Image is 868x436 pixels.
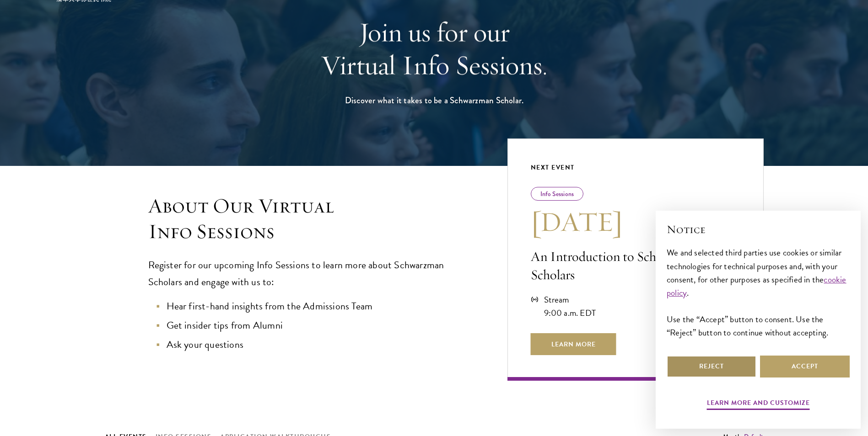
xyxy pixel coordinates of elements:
[507,138,764,381] a: Next Event Info Sessions [DATE] An Introduction to Schwarzman Scholars Stream 9:00 a.m. EDT Learn...
[760,356,850,378] button: Accept
[531,333,616,355] span: Learn More
[667,273,846,299] a: cookie policy
[531,162,740,173] div: Next Event
[157,317,471,334] li: Get insider tips from Alumni
[276,93,592,108] h1: Discover what it takes to be a Schwarzman Scholar.
[157,298,471,315] li: Hear first-hand insights from the Admissions Team
[531,187,583,201] div: Info Sessions
[531,205,740,238] h3: [DATE]
[148,193,471,245] h3: About Our Virtual Info Sessions
[544,306,596,319] div: 9:00 a.m. EDT
[667,246,850,339] div: We and selected third parties use cookies or similar technologies for technical purposes and, wit...
[531,247,740,284] p: An Introduction to Schwarzman Scholars
[148,257,471,291] p: Register for our upcoming Info Sessions to learn more about Schwarzman Scholars and engage with u...
[707,397,810,411] button: Learn more and customize
[667,356,756,378] button: Reject
[276,16,592,81] h1: Join us for our Virtual Info Sessions.
[667,222,850,237] h2: Notice
[544,293,596,306] div: Stream
[157,336,471,353] li: Ask your questions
